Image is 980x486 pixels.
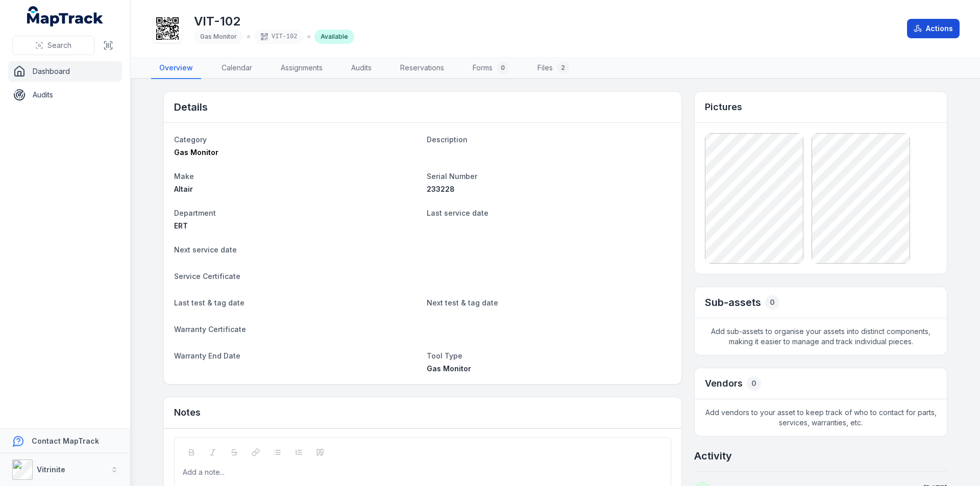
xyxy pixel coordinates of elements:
span: Service Certificate [174,272,240,280]
span: Department [174,209,216,217]
h3: Vendors [705,376,743,391]
span: Category [174,135,207,144]
div: 2 [557,62,569,74]
button: Search [12,36,94,55]
span: Warranty End Date [174,351,240,360]
div: 0 [765,295,779,310]
span: Last service date [427,209,488,217]
h2: Sub-assets [705,295,761,310]
div: VIT-102 [254,30,303,44]
div: 0 [497,62,509,74]
span: Warranty Certificate [174,325,246,334]
button: Actions [907,19,960,38]
a: Calendar [213,58,260,79]
a: Assignments [273,58,331,79]
h3: Notes [174,405,201,420]
span: Gas Monitor [427,364,471,373]
span: Gas Monitor [200,33,237,40]
a: Files2 [529,58,577,79]
span: Altair [174,185,193,193]
h2: Activity [694,449,732,463]
span: 233228 [427,185,455,193]
div: Available [314,30,354,44]
span: Description [427,135,468,144]
a: Audits [343,58,380,79]
a: Reservations [392,58,452,79]
span: Serial Number [427,172,477,181]
span: Next test & tag date [427,298,498,307]
strong: Vitrinite [37,465,65,474]
span: Add sub-assets to organise your assets into distinct components, making it easier to manage and t... [695,318,947,355]
a: MapTrack [27,6,104,27]
span: Next service date [174,245,237,254]
span: Last test & tag date [174,298,244,307]
h3: Pictures [705,100,742,114]
span: Search [47,40,71,50]
a: Dashboard [8,61,122,82]
h2: Details [174,100,208,114]
a: Forms0 [464,58,517,79]
span: Add vendors to your asset to keep track of who to contact for parts, services, warranties, etc. [695,399,947,436]
strong: Contact MapTrack [32,437,99,445]
span: Make [174,172,194,181]
span: ERT [174,221,188,230]
a: Overview [151,58,201,79]
h1: VIT-102 [194,13,354,30]
a: Audits [8,85,122,105]
div: 0 [747,376,761,391]
span: Gas Monitor [174,148,218,157]
span: Tool Type [427,351,462,360]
